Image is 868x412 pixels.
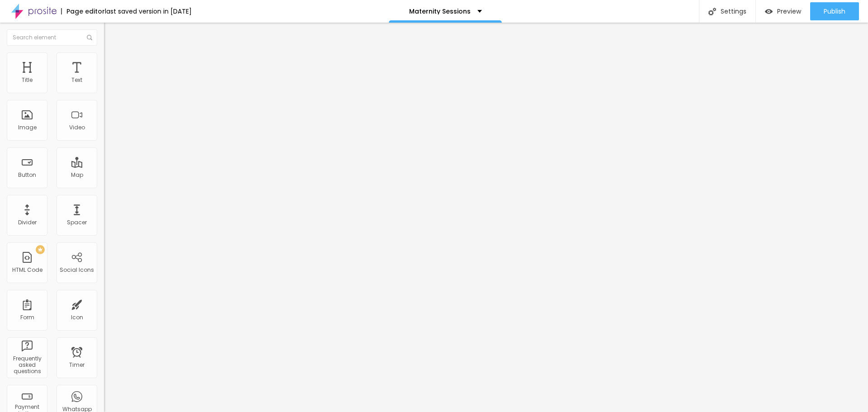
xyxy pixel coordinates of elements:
input: Search element [7,29,97,46]
div: Text [71,77,82,83]
img: Icone [708,8,716,15]
div: Spacer [67,219,87,226]
p: Maternity Sessions [409,8,471,14]
div: Video [69,124,85,131]
div: Title [22,77,33,83]
div: Icon [71,314,83,321]
span: Preview [777,8,801,15]
div: last saved version in [DATE] [105,8,192,14]
div: Map [71,172,83,178]
img: view-1.svg [765,8,773,15]
button: Preview [756,2,810,20]
div: Image [18,124,37,131]
img: Icone [87,35,92,40]
div: Button [18,172,36,178]
div: Form [20,314,34,321]
div: Frequently asked questions [9,355,45,375]
div: Timer [69,362,85,368]
span: Publish [824,8,845,15]
div: Page editor [61,8,105,14]
div: Divider [18,219,37,226]
div: Social Icons [60,267,94,273]
div: HTML Code [12,267,42,273]
button: Publish [810,2,859,20]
